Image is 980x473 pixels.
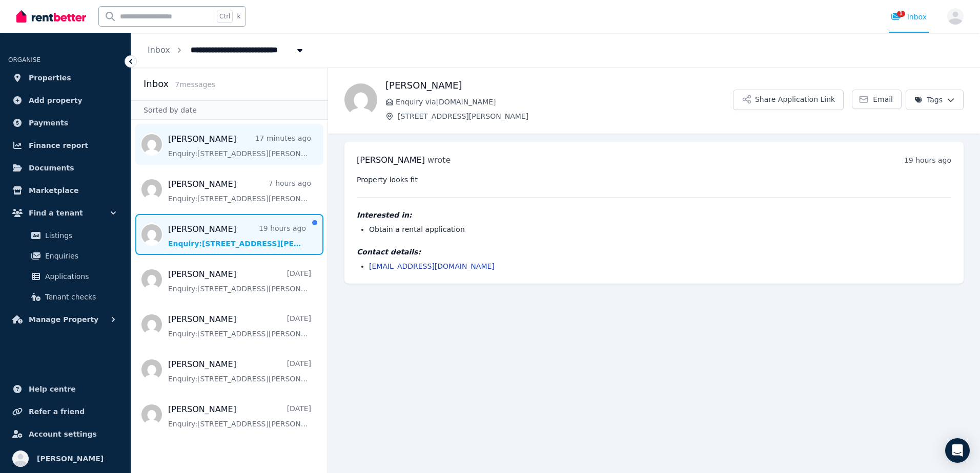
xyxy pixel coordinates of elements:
[8,424,122,444] a: Account settings
[45,229,114,242] span: Listings
[904,156,951,164] time: 19 hours ago
[168,313,311,339] a: [PERSON_NAME][DATE]Enquiry:[STREET_ADDRESS][PERSON_NAME].
[12,266,118,287] a: Applications
[8,309,122,330] button: Manage Property
[131,33,321,68] nav: Breadcrumb
[945,438,970,463] div: Open Intercom Messenger
[29,117,68,129] span: Payments
[385,78,733,93] h1: [PERSON_NAME]
[12,246,118,266] a: Enquiries
[168,178,311,204] a: [PERSON_NAME]7 hours agoEnquiry:[STREET_ADDRESS][PERSON_NAME].
[8,401,122,422] a: Refer a friend
[175,80,215,89] span: 7 message s
[8,113,122,133] a: Payments
[131,120,328,439] nav: Message list
[852,90,902,109] a: Email
[12,287,118,307] a: Tenant checks
[8,180,122,201] a: Marketplace
[396,97,733,107] span: Enquiry via [DOMAIN_NAME]
[29,184,78,197] span: Marketplace
[8,379,122,399] a: Help centre
[168,403,311,429] a: [PERSON_NAME][DATE]Enquiry:[STREET_ADDRESS][PERSON_NAME].
[29,207,83,219] span: Find a tenant
[45,291,114,303] span: Tenant checks
[357,175,951,185] pre: Property looks fit
[891,12,927,22] div: Inbox
[16,9,86,24] img: RentBetter
[29,313,98,326] span: Manage Property
[168,133,311,159] a: [PERSON_NAME]17 minutes agoEnquiry:[STREET_ADDRESS][PERSON_NAME].
[8,203,122,223] button: Find a tenant
[45,250,114,262] span: Enquiries
[144,77,169,91] h2: Inbox
[357,247,951,257] h4: Contact details:
[45,270,114,283] span: Applications
[398,111,733,121] span: [STREET_ADDRESS][PERSON_NAME]
[369,262,495,270] a: [EMAIL_ADDRESS][DOMAIN_NAME]
[148,45,170,55] a: Inbox
[237,12,240,20] span: k
[29,72,71,84] span: Properties
[897,11,905,17] span: 1
[29,405,85,418] span: Refer a friend
[29,162,74,174] span: Documents
[29,428,97,440] span: Account settings
[217,10,233,23] span: Ctrl
[357,210,951,220] h4: Interested in:
[8,56,40,63] span: ORGANISE
[29,94,83,106] span: Add property
[357,155,425,165] span: [PERSON_NAME]
[131,100,328,120] div: Sorted by date
[427,155,451,165] span: wrote
[906,90,964,110] button: Tags
[8,135,122,156] a: Finance report
[37,453,104,465] span: [PERSON_NAME]
[29,383,76,395] span: Help centre
[733,90,844,110] button: Share Application Link
[168,358,311,384] a: [PERSON_NAME][DATE]Enquiry:[STREET_ADDRESS][PERSON_NAME].
[914,95,943,105] span: Tags
[168,268,311,294] a: [PERSON_NAME][DATE]Enquiry:[STREET_ADDRESS][PERSON_NAME].
[29,139,88,152] span: Finance report
[8,90,122,111] a: Add property
[12,225,118,246] a: Listings
[8,158,122,178] a: Documents
[344,83,377,116] img: Jack Mehoff
[873,94,893,104] span: Email
[168,223,306,249] a: [PERSON_NAME]19 hours agoEnquiry:[STREET_ADDRESS][PERSON_NAME].
[369,224,951,234] li: Obtain a rental application
[8,68,122,88] a: Properties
